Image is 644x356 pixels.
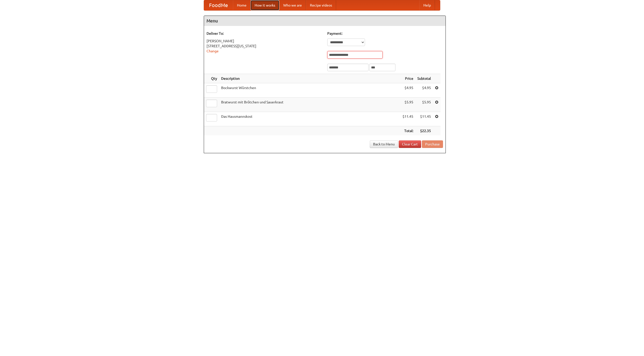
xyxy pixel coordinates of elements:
[415,74,433,83] th: Subtotal
[422,140,443,148] button: Purchase
[207,44,322,49] div: [STREET_ADDRESS][US_STATE]
[279,0,306,10] a: Who we are
[219,98,400,112] td: Bratwurst mit Brötchen und Sauerkraut
[415,83,433,98] td: $4.95
[204,16,446,26] h4: Menu
[306,0,336,10] a: Recipe videos
[400,98,415,112] td: $5.95
[415,112,433,126] td: $11.45
[400,74,415,83] th: Price
[219,74,400,83] th: Description
[370,140,398,148] a: Back to Menu
[327,31,443,36] h5: Payment:
[251,0,279,10] a: How it works
[207,49,219,53] a: Change
[415,126,433,136] th: $22.35
[400,83,415,98] td: $4.95
[399,140,421,148] a: Clear Cart
[400,126,415,136] th: Total:
[233,0,251,10] a: Home
[219,112,400,126] td: Das Hausmannskost
[415,98,433,112] td: $5.95
[207,31,322,36] h5: Deliver To:
[400,112,415,126] td: $11.45
[419,0,435,10] a: Help
[207,38,322,44] div: [PERSON_NAME]
[204,74,219,83] th: Qty
[204,0,233,10] a: FoodMe
[219,83,400,98] td: Bockwurst Würstchen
